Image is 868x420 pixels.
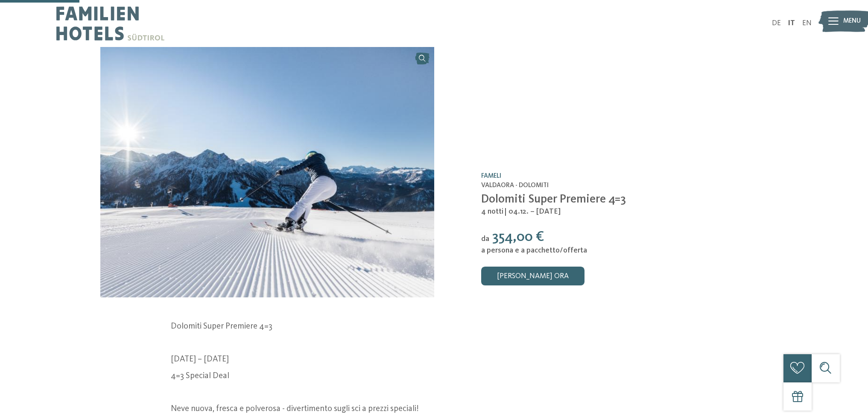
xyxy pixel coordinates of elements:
a: Fameli [481,173,501,179]
p: Neve nuova, fresca e polverosa - divertimento sugli sci a prezzi speciali! [171,403,697,415]
a: DE [772,20,781,27]
a: [PERSON_NAME] ora [481,267,585,285]
a: EN [802,20,812,27]
p: Dolomiti Super Premiere 4=3 [171,321,697,333]
p: 4=3 Special Deal [171,370,697,382]
p: [DATE] – [DATE] [171,354,697,366]
span: a persona e a pacchetto/offerta [481,247,587,254]
span: 4 notti [481,208,503,215]
span: Dolomiti Super Premiere 4=3 [481,194,626,206]
span: 354,00 € [492,230,544,244]
a: IT [788,20,795,27]
span: | 04.12. – [DATE] [504,208,561,215]
span: da [481,235,489,243]
img: Dolomiti Super Premiere 4=3 [100,47,434,297]
span: Valdaora - Dolomiti [481,182,549,189]
span: Menu [843,17,861,26]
